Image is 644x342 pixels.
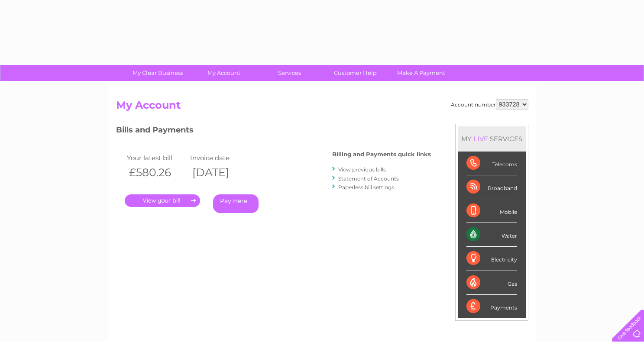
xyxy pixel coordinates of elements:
a: My Clear Business [122,65,194,81]
div: MY SERVICES [458,126,526,151]
div: Gas [466,271,517,295]
td: Invoice date [188,152,251,164]
div: LIVE [472,135,490,143]
td: Your latest bill [125,152,188,164]
a: Paperless bill settings [338,184,394,190]
th: [DATE] [188,164,251,181]
div: Payments [466,295,517,318]
th: £580.26 [125,164,188,181]
a: My Account [188,65,259,81]
a: View previous bills [338,166,386,173]
div: Account number [451,99,528,110]
a: Pay Here [213,194,259,213]
div: Water [466,223,517,247]
div: Electricity [466,247,517,271]
a: Statement of Accounts [338,175,399,182]
a: Make A Payment [385,65,457,81]
div: Telecoms [466,152,517,175]
a: . [125,194,200,207]
h2: My Account [116,99,528,116]
div: Broadband [466,175,517,199]
div: Mobile [466,199,517,223]
a: Services [254,65,325,81]
h4: Billing and Payments quick links [332,151,431,158]
a: Customer Help [320,65,391,81]
h3: Bills and Payments [116,124,431,139]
